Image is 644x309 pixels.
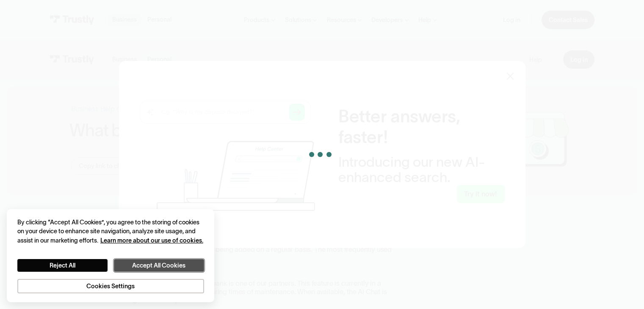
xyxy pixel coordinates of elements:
[114,259,204,272] button: Accept All Cookies
[7,209,214,302] div: Cookie banner
[17,218,204,245] div: By clicking “Accept All Cookies”, you agree to the storing of cookies on your device to enhance s...
[100,237,203,244] a: More information about your privacy, opens in a new tab
[17,279,204,294] button: Cookies Settings
[17,259,108,272] button: Reject All
[17,218,204,294] div: Privacy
